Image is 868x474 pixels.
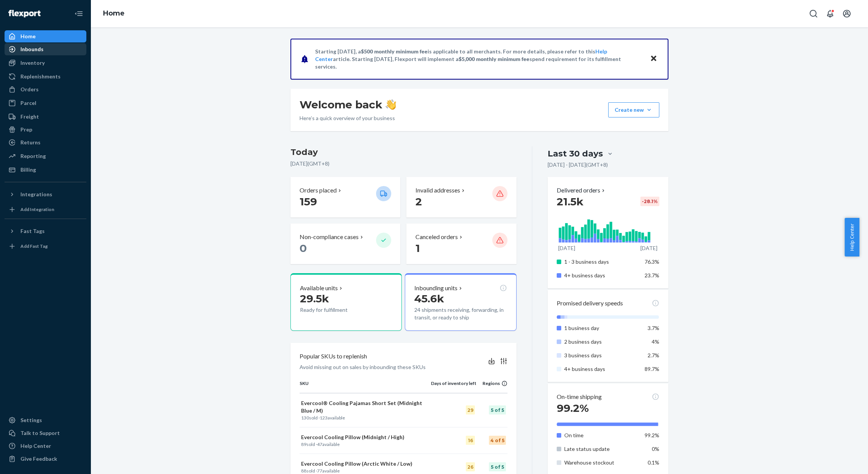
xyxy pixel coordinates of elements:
[557,195,584,208] span: 21.5k
[290,160,517,167] p: [DATE] ( GMT+8 )
[361,48,428,55] span: $500 monthly minimum fee
[301,415,309,421] span: 130
[320,415,328,421] span: 123
[564,459,639,466] p: Warehouse stockout
[414,292,444,305] span: 45.6k
[806,6,821,21] button: Open Search Box
[557,402,589,415] span: 99.2%
[103,9,125,17] a: Home
[415,186,460,195] p: Invalid addresses
[558,244,575,252] p: [DATE]
[20,429,60,437] div: Talk to Support
[300,233,359,241] p: Non-compliance cases
[645,432,659,438] span: 99.2%
[20,206,54,213] div: Add Integration
[300,292,329,305] span: 29.5k
[301,460,429,468] p: Evercool Cooling Pillow (Arctic White / Low)
[557,186,606,195] button: Delivered orders
[20,126,32,133] div: Prep
[20,139,41,146] div: Returns
[640,244,657,252] p: [DATE]
[652,446,659,452] span: 0%
[459,56,529,62] span: $5,000 monthly minimum fee
[648,325,659,331] span: 3.7%
[301,441,429,447] p: sold · available
[290,224,400,264] button: Non-compliance cases 0
[564,272,639,279] p: 4+ business days
[20,166,36,174] div: Billing
[20,442,51,450] div: Help Center
[414,306,507,321] p: 24 shipments receiving, forwarding, in transit, or ready to ship
[5,30,86,42] a: Home
[823,6,838,21] button: Open notifications
[97,3,131,25] ol: breadcrumbs
[640,197,659,206] div: -28.1 %
[20,59,45,67] div: Inventory
[300,195,317,208] span: 159
[290,273,402,331] button: Available units29.5kReady for fulfillment
[645,366,659,372] span: 89.7%
[652,338,659,345] span: 4%
[300,98,396,111] h1: Welcome back
[20,113,39,120] div: Freight
[466,462,475,471] div: 26
[645,272,659,278] span: 23.7%
[564,365,639,373] p: 4+ business days
[20,73,61,80] div: Replenishments
[290,146,517,158] h3: Today
[301,468,306,474] span: 88
[20,191,52,198] div: Integrations
[5,427,86,439] a: Talk to Support
[301,415,429,421] p: sold · available
[406,177,516,217] button: Invalid addresses 2
[5,57,86,69] a: Inventory
[489,405,506,415] div: 5 of 5
[300,114,396,122] p: Here’s a quick overview of your business
[71,6,86,21] button: Close Navigation
[386,99,396,110] img: hand-wave emoji
[301,441,306,447] span: 89
[5,203,86,216] a: Add Integration
[5,70,86,83] a: Replenishments
[301,399,429,415] p: Evercool® Cooling Pajamas Short Set (Midnight Blue / M)
[20,86,39,93] div: Orders
[564,258,639,266] p: 1 - 3 business days
[5,188,86,200] button: Integrations
[405,273,516,331] button: Inbounding units45.6k24 shipments receiving, forwarding, in transit, or ready to ship
[845,218,859,257] button: Help Center
[315,48,643,70] p: Starting [DATE], a is applicable to all merchants. For more details, please refer to this article...
[20,45,44,53] div: Inbounds
[300,306,370,314] p: Ready for fulfillment
[301,433,429,441] p: Evercool Cooling Pillow (Midnight / High)
[300,242,307,255] span: 0
[548,148,603,160] div: Last 30 days
[300,363,426,371] p: Avoid missing out on sales by inbounding these SKUs
[557,299,623,308] p: Promised delivery speeds
[20,227,45,235] div: Fast Tags
[564,432,639,439] p: On time
[466,436,475,445] div: 16
[5,111,86,123] a: Freight
[300,352,367,361] p: Popular SKUs to replenish
[20,33,36,40] div: Home
[5,453,86,465] button: Give Feedback
[5,136,86,149] a: Returns
[8,10,41,17] img: Flexport logo
[648,459,659,466] span: 0.1%
[290,177,400,217] button: Orders placed 159
[564,324,639,332] p: 1 business day
[564,445,639,453] p: Late status update
[608,102,659,117] button: Create new
[489,462,506,471] div: 5 of 5
[489,436,506,445] div: 4 of 5
[5,124,86,136] a: Prep
[300,186,337,195] p: Orders placed
[839,6,854,21] button: Open account menu
[415,195,422,208] span: 2
[431,380,476,393] th: Days of inventory left
[301,468,429,474] p: sold · available
[564,352,639,359] p: 3 business days
[415,242,420,255] span: 1
[649,53,659,64] button: Close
